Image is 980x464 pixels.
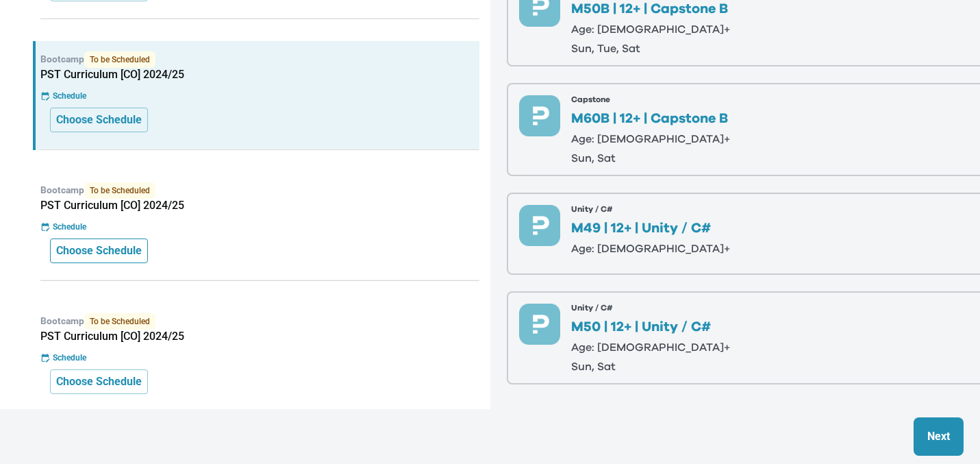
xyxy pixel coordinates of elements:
[571,361,730,372] p: sun, sat
[84,313,155,330] span: To be Scheduled
[84,182,155,199] span: To be Scheduled
[519,304,560,345] img: preface-course-icon
[571,24,730,35] p: Age: [DEMOGRAPHIC_DATA]+
[571,221,730,235] p: M49 | 12+ | Unity / C#
[40,199,479,212] h5: PST Curriculum [CO] 2024/25
[53,90,86,102] p: Schedule
[571,134,730,145] p: Age: [DEMOGRAPHIC_DATA]+
[84,51,155,68] span: To be Scheduled
[56,112,142,128] p: Choose Schedule
[571,205,730,213] p: Unity / C#
[53,221,86,233] p: Schedule
[40,68,479,82] h5: PST Curriculum [CO] 2024/25
[519,95,560,136] img: preface-course-icon
[571,243,730,254] p: Age: [DEMOGRAPHIC_DATA]+
[571,320,730,334] p: M50 | 12+ | Unity / C#
[571,304,730,312] p: Unity / C#
[50,369,148,394] button: Choose Schedule
[571,342,730,353] p: Age: [DEMOGRAPHIC_DATA]+
[571,2,730,16] p: M50B | 12+ | Capstone B
[50,239,148,263] button: Choose Schedule
[927,428,950,445] p: Next
[40,313,479,330] p: Bootcamp
[53,352,86,364] p: Schedule
[571,95,730,103] p: Capstone
[519,205,560,246] img: preface-course-icon
[571,112,730,125] p: M60B | 12+ | Capstone B
[56,243,142,259] p: Choose Schedule
[914,417,964,456] button: Next
[40,51,479,68] p: Bootcamp
[40,182,479,199] p: Bootcamp
[571,153,730,164] p: sun, sat
[50,108,148,132] button: Choose Schedule
[40,330,479,343] h5: PST Curriculum [CO] 2024/25
[571,43,730,54] p: sun, tue, sat
[56,374,142,390] p: Choose Schedule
